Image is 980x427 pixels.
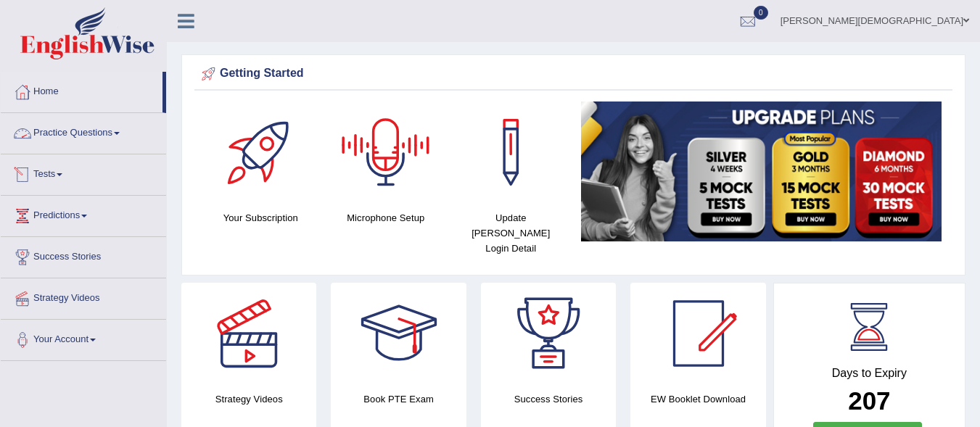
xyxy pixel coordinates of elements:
img: small5.jpg [581,101,942,241]
h4: Book PTE Exam [331,391,466,407]
span: 0 [754,6,768,20]
h4: Strategy Videos [181,391,316,407]
b: 207 [848,386,890,415]
a: Strategy Videos [1,278,166,315]
h4: Days to Expiry [790,367,949,380]
h4: Your Subscription [205,210,316,225]
div: Getting Started [198,63,949,85]
a: Home [1,72,162,108]
a: Tests [1,154,166,191]
a: Practice Questions [1,113,166,149]
h4: EW Booklet Download [630,391,765,407]
a: Predictions [1,196,166,232]
h4: Success Stories [481,391,616,407]
a: Success Stories [1,237,166,273]
h4: Update [PERSON_NAME] Login Detail [456,210,567,256]
a: Your Account [1,320,166,356]
h4: Microphone Setup [331,210,442,225]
